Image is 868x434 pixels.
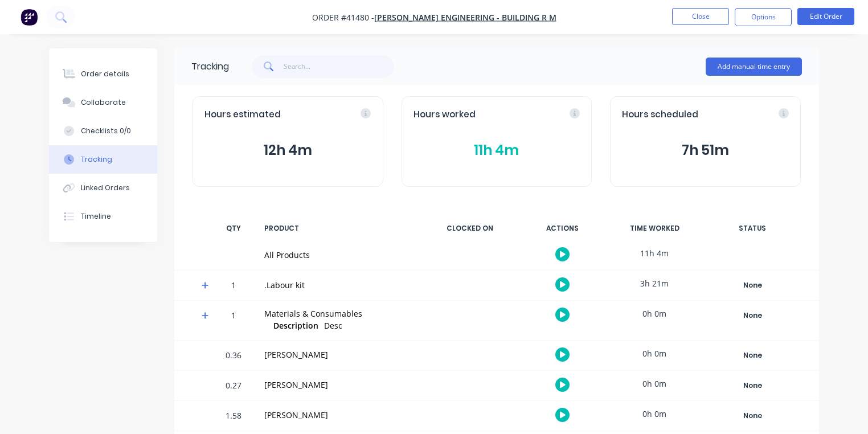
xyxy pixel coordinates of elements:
[81,211,111,222] div: Timeline
[81,154,112,165] div: Tracking
[612,301,697,326] div: 0h 0m
[49,88,157,117] button: Collaborate
[413,140,580,161] button: 11h 4m
[797,8,854,25] button: Edit Order
[216,302,251,340] div: 1
[191,60,229,73] div: Tracking
[204,108,281,121] span: Hours estimated
[622,108,698,121] span: Hours scheduled
[257,216,420,240] div: PRODUCT
[264,279,413,291] div: .Labour kit
[21,9,38,26] img: Factory
[312,12,374,23] span: Order #41480 -
[706,58,802,76] button: Add manual time entry
[204,140,371,161] button: 12h 4m
[216,216,251,240] div: QTY
[612,271,697,296] div: 3h 21m
[612,371,697,396] div: 0h 0m
[711,378,793,393] div: None
[711,408,794,424] button: None
[711,278,793,293] div: None
[81,183,130,193] div: Linked Orders
[49,117,157,145] button: Checklists 0/0
[704,216,801,240] div: STATUS
[264,379,413,391] div: [PERSON_NAME]
[711,348,793,363] div: None
[264,409,413,421] div: [PERSON_NAME]
[427,216,513,240] div: CLOCKED ON
[264,308,413,320] div: Materials & Consumables
[622,140,789,161] button: 7h 51m
[264,349,413,361] div: [PERSON_NAME]
[49,174,157,202] button: Linked Orders
[49,202,157,231] button: Timeline
[711,308,794,324] button: None
[81,69,129,79] div: Order details
[216,272,251,300] div: 1
[324,320,342,331] span: Desc
[612,341,697,366] div: 0h 0m
[735,8,792,26] button: Options
[413,108,476,121] span: Hours worked
[81,97,126,108] div: Collaborate
[711,408,793,423] div: None
[711,347,794,363] button: None
[216,403,251,431] div: 1.58
[216,342,251,370] div: 0.36
[711,277,794,293] button: None
[273,320,318,331] span: Description
[612,240,697,266] div: 11h 4m
[374,12,556,23] a: [PERSON_NAME] Engineering - Building R M
[216,372,251,400] div: 0.27
[81,126,131,136] div: Checklists 0/0
[612,401,697,427] div: 0h 0m
[711,378,794,394] button: None
[284,55,395,78] input: Search...
[49,60,157,88] button: Order details
[49,145,157,174] button: Tracking
[672,8,729,25] button: Close
[711,308,793,323] div: None
[264,249,413,261] div: All Products
[612,216,697,240] div: TIME WORKED
[519,216,605,240] div: ACTIONS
